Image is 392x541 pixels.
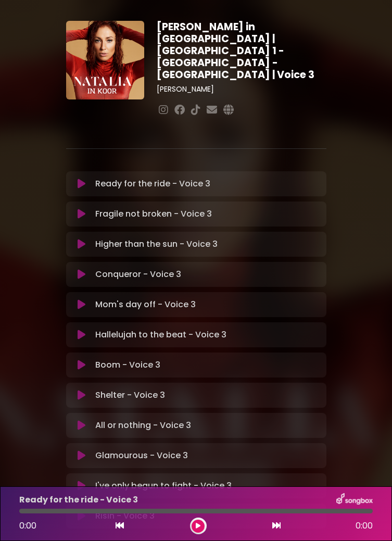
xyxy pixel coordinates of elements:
[336,493,373,507] img: songbox-logo-white.png
[95,329,226,341] p: Hallelujah to the beat - Voice 3
[95,268,181,281] p: Conqueror - Voice 3
[95,419,191,432] p: All or nothing - Voice 3
[95,480,232,492] p: I've only begun to fight - Voice 3
[95,389,165,401] p: Shelter - Voice 3
[19,494,138,506] p: Ready for the ride - Voice 3
[95,178,210,190] p: Ready for the ride - Voice 3
[95,208,212,220] p: Fragile not broken - Voice 3
[66,21,145,99] img: YTVS25JmS9CLUqXqkEhs
[95,359,160,371] p: Boom - Voice 3
[19,520,36,532] span: 0:00
[95,298,196,311] p: Mom's day off - Voice 3
[95,238,218,250] p: Higher than the sun - Voice 3
[95,449,188,462] p: Glamourous - Voice 3
[356,520,373,532] span: 0:00
[157,85,326,94] h3: [PERSON_NAME]
[157,21,326,81] h1: [PERSON_NAME] in [GEOGRAPHIC_DATA] | [GEOGRAPHIC_DATA] 1 - [GEOGRAPHIC_DATA] - [GEOGRAPHIC_DATA] ...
